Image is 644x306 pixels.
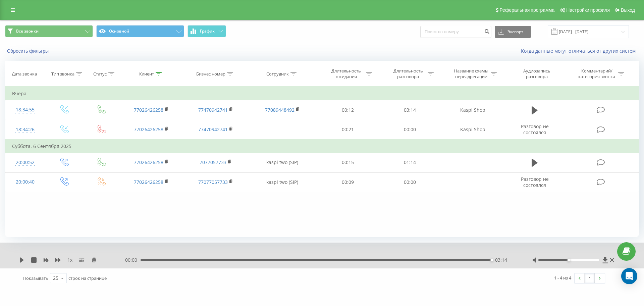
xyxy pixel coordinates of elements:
td: 00:12 [317,100,379,120]
button: График [187,25,226,37]
td: 00:00 [379,172,440,192]
div: Название схемы переадресации [453,68,489,80]
a: 77089448492 [265,107,294,113]
div: Accessibility label [567,259,570,261]
div: Аудиозапись разговора [515,68,559,80]
a: 77470942741 [198,126,228,133]
span: строк на странице [68,275,107,281]
div: 20:00:52 [12,156,38,169]
a: 77026426258 [134,107,163,113]
td: kaspi two (SIP) [248,153,317,172]
td: 00:00 [379,120,440,140]
td: 00:09 [317,172,379,192]
a: 7077057733 [200,159,226,165]
button: Основной [96,25,184,37]
td: Kaspi Shop [441,100,505,120]
td: Kaspi Shop [441,120,505,140]
div: Длительность разговора [390,68,426,80]
span: Все звонки [16,29,39,34]
span: 03:14 [495,257,507,263]
td: 03:14 [379,100,440,120]
span: Разговор не состоялся [521,176,549,188]
button: Все звонки [5,25,93,37]
td: Вчера [5,87,639,100]
div: 18:34:55 [12,103,38,116]
div: 18:34:26 [12,123,38,136]
a: 1 [585,273,595,283]
td: 01:14 [379,153,440,172]
div: Дата звонка [12,71,37,77]
div: Тип звонка [51,71,74,77]
span: Реферальная программа [499,7,554,13]
a: 77026426258 [134,126,163,133]
div: Клиент [139,71,154,77]
span: Показывать [23,275,48,281]
input: Поиск по номеру [420,26,491,38]
div: Бизнес номер [196,71,225,77]
div: Сотрудник [266,71,289,77]
div: Статус [93,71,107,77]
button: Сбросить фильтры [5,48,52,54]
a: 77026426258 [134,179,163,185]
span: 1 x [67,257,72,263]
a: 77470942741 [198,107,228,113]
div: Длительность ожидания [328,68,364,80]
td: 00:21 [317,120,379,140]
td: kaspi two (SIP) [248,172,317,192]
a: 77026426258 [134,159,163,165]
span: Настройки профиля [566,7,610,13]
div: Комментарий/категория звонка [577,68,616,80]
span: Выход [621,7,635,13]
td: 00:15 [317,153,379,172]
span: График [200,29,215,34]
a: 77077057733 [198,179,228,185]
button: Экспорт [495,26,531,38]
td: Суббота, 6 Сентября 2025 [5,140,639,153]
span: Разговор не состоялся [521,123,549,136]
div: Open Intercom Messenger [621,268,637,284]
div: 1 - 4 из 4 [554,274,571,281]
a: Когда данные могут отличаться от других систем [521,48,639,54]
div: 20:00:40 [12,175,38,189]
span: 00:00 [125,257,141,263]
div: 25 [53,275,58,282]
div: Accessibility label [490,259,493,261]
